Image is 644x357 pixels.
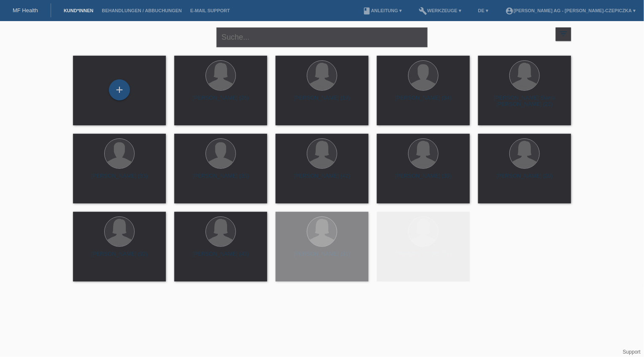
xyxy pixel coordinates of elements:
a: DE ▾ [474,8,492,13]
div: [PERSON_NAME] (31) [282,251,362,264]
i: book [363,7,371,15]
input: Suche... [216,27,428,47]
i: filter_list [559,29,568,38]
a: MF Health [13,7,38,14]
div: [PERSON_NAME] (32) [80,251,159,264]
a: Support [623,349,641,355]
div: [PERSON_NAME] (26) [181,95,260,108]
div: [PERSON_NAME] (24) [384,251,463,264]
div: [PERSON_NAME] (43) [181,251,260,264]
a: E-Mail Support [186,8,234,13]
div: [PERSON_NAME] (39) [384,173,463,186]
a: Behandlungen / Abbuchungen [97,8,186,13]
a: account_circle[PERSON_NAME] AG - [PERSON_NAME]-Czepiczka ▾ [501,8,640,13]
div: Kund*in hinzufügen [109,83,130,97]
i: account_circle [505,7,514,15]
div: [PERSON_NAME] (19) [282,95,362,108]
a: buildWerkzeuge ▾ [414,8,465,13]
div: [PERSON_NAME] (35) [181,173,260,186]
a: bookAnleitung ▾ [358,8,406,13]
a: Kund*innen [60,8,97,13]
div: [PERSON_NAME] (33) [80,173,159,186]
i: build [419,7,427,15]
div: [PERSON_NAME] Sierra [PERSON_NAME] (22) [485,95,564,108]
div: [PERSON_NAME] (20) [485,173,564,186]
div: [PERSON_NAME] (34) [384,95,463,108]
div: [PERSON_NAME] (42) [282,173,362,186]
